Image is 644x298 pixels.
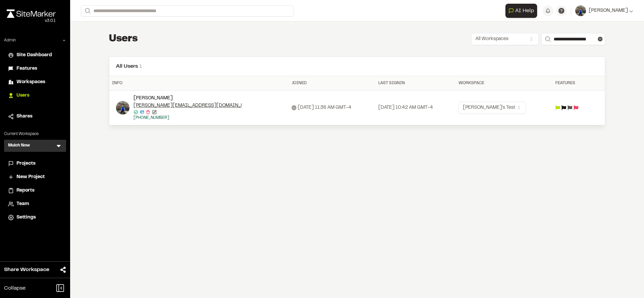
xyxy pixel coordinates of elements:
[7,18,56,24] div: Oh geez...please don't...
[17,78,45,86] span: Workspaces
[8,113,62,120] a: Shares
[505,4,540,18] div: Open AI Assistant
[575,5,586,16] img: User
[8,187,62,194] a: Reports
[8,200,62,208] a: Team
[7,9,56,18] img: rebrand.png
[8,78,62,86] a: Workspaces
[134,95,241,121] div: Troy Brennan
[292,105,296,110] span: Signed up via Web
[17,113,32,120] span: Shares
[134,95,241,102] div: [PERSON_NAME]
[541,33,553,45] button: Search
[8,173,62,181] a: New Project
[4,266,49,274] span: Share Workspace
[8,142,30,149] h3: Mulch Now
[515,7,534,15] span: AI Help
[505,4,537,18] button: Open AI Assistant
[598,37,603,41] button: Clear text
[138,110,144,114] span: Reset password email sent
[292,80,373,86] div: Joined
[4,284,26,292] span: Collapse
[459,80,550,86] div: Workspace
[8,65,62,72] a: Features
[8,160,62,167] a: Projects
[8,214,62,221] a: Settings
[575,5,633,16] button: [PERSON_NAME]
[17,92,29,99] span: Users
[134,102,257,109] a: [PERSON_NAME][EMAIL_ADDRESS][DOMAIN_NAME]
[292,104,373,111] div: [DATE] 11:36 AM GMT-4
[17,160,35,167] span: Projects
[81,5,93,16] button: Search
[116,101,129,114] img: Troy Brennan
[4,37,16,43] p: Admin
[116,62,598,70] h2: All Users
[8,92,62,99] a: Users
[139,64,142,69] span: 1
[134,116,169,120] a: [PHONE_NUMBER]
[112,80,286,86] div: Info
[17,52,52,59] span: Site Dashboard
[17,65,37,72] span: Features
[378,104,453,111] div: [DATE] 10:42 AM GMT-4
[8,52,62,59] a: Site Dashboard
[109,32,138,46] h1: Users
[555,80,589,86] div: Features
[378,80,453,86] div: Last Signin
[555,105,589,110] div: Feature flags
[17,214,36,221] span: Settings
[17,187,34,194] span: Reports
[17,200,29,208] span: Team
[17,173,45,181] span: New Project
[4,131,66,137] p: Current Workspace
[589,7,628,14] span: [PERSON_NAME]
